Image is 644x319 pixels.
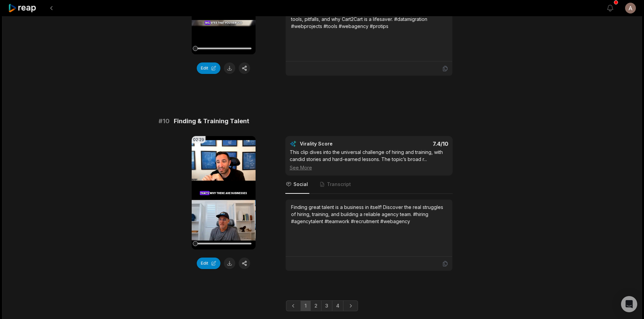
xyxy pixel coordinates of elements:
span: Transcript [327,181,351,188]
a: Next page [343,300,358,311]
button: Edit [197,258,220,269]
div: Open Intercom Messenger [621,296,637,312]
div: 7.4 /10 [376,140,448,147]
a: Page 2 [310,300,321,311]
button: Edit [197,62,220,74]
a: Previous page [286,300,301,311]
span: Social [293,181,308,188]
video: Your browser does not support mp4 format. [192,136,256,249]
ul: Pagination [286,300,358,311]
a: Page 1 is your current page [301,300,311,311]
div: This clip dives into the universal challenge of hiring and training, with candid stories and hard... [290,149,448,171]
a: Page 3 [321,300,332,311]
div: Finding great talent is a business in itself! Discover the real struggles of hiring, training, an... [291,204,447,225]
div: Migrating data for big web projects is a nightmare! Learn the best tools, pitfalls, and why Cart2... [291,8,447,30]
div: Virality Score [300,140,373,147]
nav: Tabs [285,176,453,194]
span: Finding & Training Talent [174,116,249,126]
a: Page 4 [332,300,343,311]
div: See More [290,164,448,171]
span: # 10 [159,116,170,126]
